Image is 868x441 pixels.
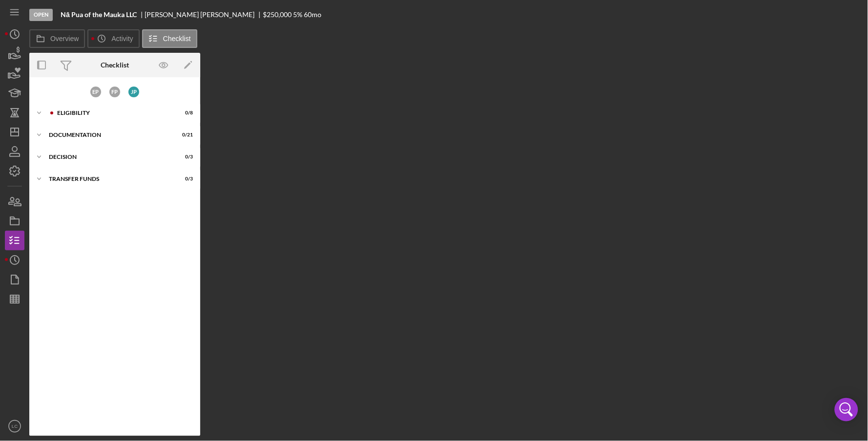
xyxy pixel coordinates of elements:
[49,154,169,160] div: Decision
[163,35,191,43] label: Checklist
[90,87,101,97] div: E P
[835,398,858,421] div: Open Intercom Messenger
[57,110,169,116] div: Eligibility
[49,132,169,138] div: Documentation
[5,417,24,436] button: LC
[111,35,133,43] label: Activity
[175,176,193,182] div: 0 / 3
[87,29,139,48] button: Activity
[101,61,129,69] div: Checklist
[175,154,193,160] div: 0 / 3
[304,11,322,19] div: 60 mo
[50,35,79,43] label: Overview
[142,29,197,48] button: Checklist
[145,11,263,19] div: [PERSON_NAME] [PERSON_NAME]
[263,10,292,19] span: $250,000
[109,87,120,97] div: F P
[175,110,193,116] div: 0 / 8
[175,132,193,138] div: 0 / 21
[12,424,18,429] text: LC
[61,11,137,19] b: Nā Pua of the Mauka LLC
[49,176,169,182] div: Transfer Funds
[29,9,53,21] div: Open
[294,11,303,19] div: 5 %
[29,29,85,48] button: Overview
[128,87,139,97] div: J P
